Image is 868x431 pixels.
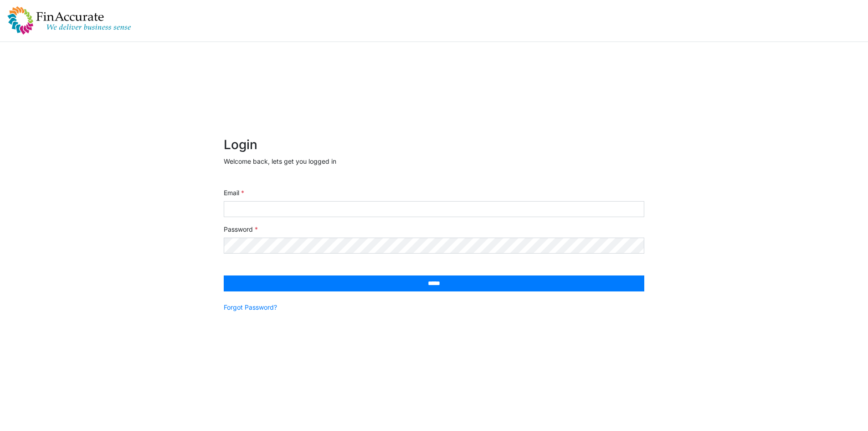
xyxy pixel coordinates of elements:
[224,224,258,234] label: Password
[224,302,277,312] a: Forgot Password?
[224,188,244,197] label: Email
[7,6,131,35] img: spp logo
[224,137,644,153] h2: Login
[224,156,644,166] p: Welcome back, lets get you logged in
